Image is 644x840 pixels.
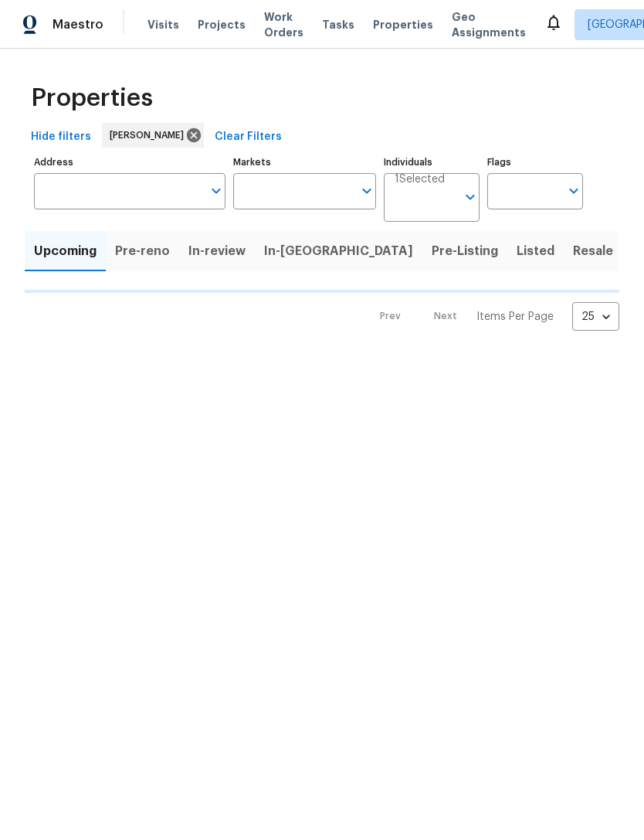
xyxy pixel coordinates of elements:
[34,158,225,167] label: Address
[34,240,97,262] span: Upcoming
[264,240,413,262] span: In-[GEOGRAPHIC_DATA]
[205,180,227,202] button: Open
[53,17,103,32] span: Maestro
[432,240,498,262] span: Pre-Listing
[563,180,585,202] button: Open
[31,128,91,147] span: Hide filters
[110,128,190,143] span: [PERSON_NAME]
[459,186,481,208] button: Open
[452,9,526,40] span: Geo Assignments
[215,128,282,147] span: Clear Filters
[365,302,619,331] nav: Pagination Navigation
[102,123,204,148] div: [PERSON_NAME]
[373,17,433,32] span: Properties
[188,240,246,262] span: In-review
[322,19,354,30] span: Tasks
[572,297,619,337] div: 25
[573,240,613,262] span: Resale
[384,158,480,167] label: Individuals
[395,173,445,186] span: 1 Selected
[356,180,378,202] button: Open
[25,123,97,151] button: Hide filters
[31,90,153,106] span: Properties
[517,240,554,262] span: Listed
[476,309,554,325] p: Items Per Page
[487,158,583,167] label: Flags
[115,240,170,262] span: Pre-reno
[198,17,246,32] span: Projects
[208,123,288,151] button: Clear Filters
[233,158,377,167] label: Markets
[264,9,303,40] span: Work Orders
[147,17,179,32] span: Visits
